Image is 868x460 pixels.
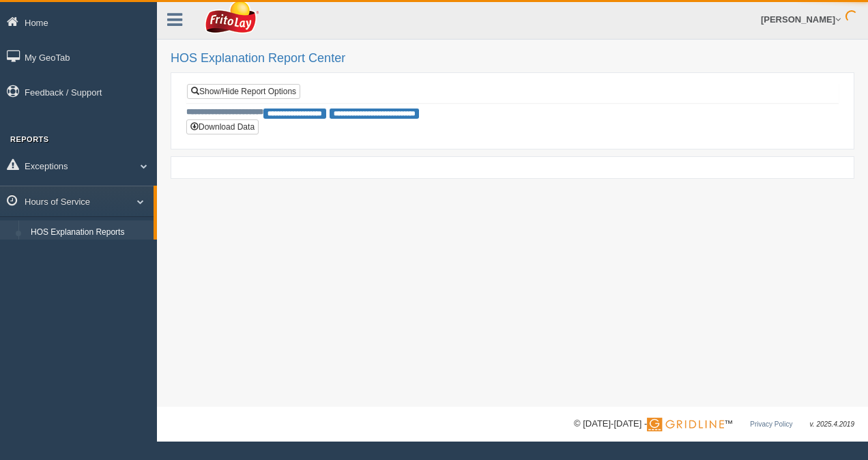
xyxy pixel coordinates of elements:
div: © [DATE]-[DATE] - ™ [574,417,854,431]
img: Gridline [647,418,724,431]
a: Privacy Policy [750,420,792,428]
a: HOS Explanation Reports [25,220,154,245]
span: v. 2025.4.2019 [810,420,854,428]
h2: HOS Explanation Report Center [171,52,854,66]
button: Download Data [186,119,259,134]
a: Show/Hide Report Options [187,84,300,99]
